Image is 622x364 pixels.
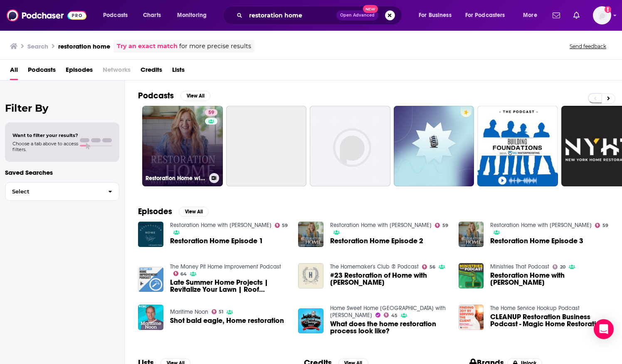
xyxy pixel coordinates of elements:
[567,43,609,50] button: Send feedback
[117,42,178,51] a: Try an exact match
[553,264,565,269] a: 20
[330,263,419,270] a: The Homemaker's Club ® Podcast
[330,272,449,286] span: #23 Restoration of Home with [PERSON_NAME]
[27,42,48,50] h3: Search
[58,42,110,50] h3: restoration home
[330,222,432,229] a: Restoration Home with Jennifer Pepito
[180,272,187,276] span: 64
[12,132,78,138] span: Want to filter your results?
[459,263,484,288] img: Restoration Home with Jennifer Pepito
[170,317,284,324] a: Shot bald eagle, Home restoration
[170,222,272,229] a: Restoration Home with Jennifer Pepito
[490,313,609,327] a: CLEANUP Restoration Business Podcast - Magic Home Restoration
[560,265,565,269] span: 20
[442,224,448,227] span: 59
[330,320,449,335] a: What does the home restoration process look like?
[330,272,449,286] a: #23 Restoration of Home with Katie DeGroot
[172,63,185,80] a: Lists
[490,305,580,312] a: The Home Service Hookup Podcast
[459,305,484,330] img: CLEANUP Restoration Business Podcast - Magic Home Restoration
[5,102,119,114] h2: Filter By
[490,272,609,286] span: Restoration Home with [PERSON_NAME]
[146,175,206,182] h3: Restoration Home with [PERSON_NAME]
[10,63,18,80] a: All
[593,6,611,24] img: User Profile
[138,267,163,292] img: Late Summer Home Projects | Revitalize Your Lawn | Roof Restoration | Home Safety for Kids
[465,10,505,21] span: For Podcasters
[594,319,614,339] div: Open Intercom Messenger
[170,308,208,315] a: Maritime Noon
[595,223,608,228] a: 59
[422,264,435,269] a: 56
[330,305,446,319] a: Home Sweet Home Chicago with David Hochberg
[5,189,101,194] span: Select
[5,169,119,176] p: Saved Searches
[413,9,462,22] button: open menu
[435,223,448,228] a: 59
[212,309,224,314] a: 51
[208,109,214,117] span: 59
[142,106,223,186] a: 59Restoration Home with [PERSON_NAME]
[523,10,537,21] span: More
[103,63,131,80] span: Networks
[593,6,611,24] span: Logged in as ShellB
[138,9,166,22] a: Charts
[141,63,162,80] a: Credits
[490,237,583,244] span: Restoration Home Episode 3
[138,305,163,330] img: Shot bald eagle, Home restoration
[103,10,128,21] span: Podcasts
[231,6,410,25] div: Search podcasts, credits, & more...
[282,224,288,227] span: 59
[170,279,289,293] a: Late Summer Home Projects | Revitalize Your Lawn | Roof Restoration | Home Safety for Kids
[138,206,209,217] a: EpisodesView All
[419,10,452,21] span: For Business
[138,206,172,217] h2: Episodes
[66,63,93,80] span: Episodes
[246,9,336,22] input: Search podcasts, credits, & more...
[205,109,217,116] a: 59
[298,222,323,247] img: Restoration Home Episode 2
[138,222,163,247] img: Restoration Home Episode 1
[138,90,210,101] a: PodcastsView All
[298,308,323,334] img: What does the home restoration process look like?
[330,237,423,244] span: Restoration Home Episode 2
[170,237,263,244] a: Restoration Home Episode 1
[570,8,583,22] a: Show notifications dropdown
[173,271,187,276] a: 64
[7,7,86,23] img: Podchaser - Follow, Share and Rate Podcasts
[171,9,217,22] button: open menu
[391,314,397,318] span: 45
[138,90,174,101] h2: Podcasts
[170,263,281,270] a: The Money Pit Home Improvement Podcast
[460,9,517,22] button: open menu
[384,313,397,318] a: 45
[28,63,56,80] a: Podcasts
[298,263,323,288] a: #23 Restoration of Home with Katie DeGroot
[517,9,548,22] button: open menu
[5,182,119,201] button: Select
[143,10,161,21] span: Charts
[429,265,435,269] span: 56
[180,91,210,101] button: View All
[605,6,611,13] svg: Add a profile image
[490,263,549,270] a: Ministries That Podcast
[459,222,484,247] img: Restoration Home Episode 3
[490,222,592,229] a: Restoration Home with Jennifer Pepito
[219,310,223,314] span: 51
[340,13,375,17] span: Open Advanced
[593,6,611,24] button: Show profile menu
